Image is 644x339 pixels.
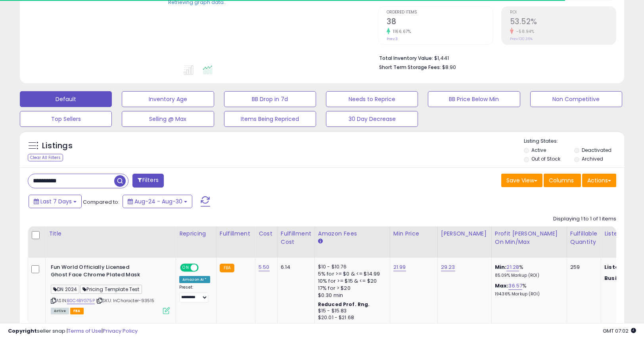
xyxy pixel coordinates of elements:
div: 6.14 [281,264,309,271]
div: 10% for >= $15 & <= $20 [318,278,384,285]
div: $15 - $15.83 [318,308,384,314]
div: % [495,282,561,297]
strong: Copyright [8,327,37,335]
small: Prev: 3 [387,36,398,41]
a: 21.28 [506,263,519,271]
b: Listed Price: [604,263,640,271]
button: Default [20,91,112,107]
span: DN 2024 [51,285,79,294]
b: Total Inventory Value: [379,55,433,61]
small: 1166.67% [390,29,411,34]
a: Privacy Policy [103,327,138,335]
span: Pricing Template Test [80,285,142,294]
span: | SKU: InCharacter-93515 [96,297,154,304]
button: Actions [582,174,616,187]
div: Amazon AI * [179,276,210,283]
button: Columns [544,174,581,187]
button: Selling @ Max [122,111,214,127]
span: Columns [549,176,574,184]
button: Non Competitive [530,91,622,107]
div: Fulfillable Quantity [570,230,598,246]
b: Fun World Officially Licensed Ghost Face Chrome Plated Mask [51,264,147,280]
label: Out of Stock [531,155,560,162]
div: seller snap | | [8,328,138,335]
button: BB Price Below Min [428,91,520,107]
div: Profit [PERSON_NAME] on Min/Max [495,230,563,246]
div: Repricing [179,230,213,238]
div: Min Price [393,230,434,238]
b: Short Term Storage Fees: [379,64,441,71]
button: Inventory Age [122,91,214,107]
div: Cost [259,230,274,238]
a: 29.23 [441,263,455,271]
b: Min: [495,263,507,271]
p: 85.09% Markup (ROI) [495,273,561,278]
div: Fulfillment Cost [281,230,311,246]
div: % [495,264,561,278]
div: Displaying 1 to 1 of 1 items [553,215,616,223]
span: All listings currently available for purchase on Amazon [51,308,69,314]
a: B0C4BYG75P [67,297,95,304]
span: FBA [70,308,84,314]
div: 17% for > $20 [318,285,384,292]
b: Reduced Prof. Rng. [318,301,370,308]
span: ON [181,264,191,271]
div: $0.30 min [318,292,384,299]
span: $8.90 [442,63,456,71]
th: The percentage added to the cost of goods (COGS) that forms the calculator for Min & Max prices. [491,226,567,258]
div: $10 - $10.76 [318,264,384,270]
span: Compared to: [83,198,119,206]
div: 5% for >= $0 & <= $14.99 [318,270,384,278]
p: Listing States: [524,138,624,145]
button: BB Drop in 7d [224,91,316,107]
small: FBA [220,264,234,272]
div: $20.01 - $21.68 [318,314,384,321]
button: Needs to Reprice [326,91,418,107]
span: 2025-09-7 07:02 GMT [603,327,636,335]
a: 36.57 [508,282,522,290]
span: Ordered Items [387,10,493,15]
small: Amazon Fees. [318,238,323,245]
label: Archived [582,155,603,162]
a: Terms of Use [68,327,102,335]
h2: 38 [387,17,493,28]
li: $1,441 [379,53,610,62]
span: OFF [197,264,210,271]
label: Active [531,147,546,153]
button: Filters [132,174,163,188]
div: Clear All Filters [28,154,63,161]
b: Max: [495,282,509,289]
button: Last 7 Days [29,195,82,208]
div: Title [49,230,172,238]
span: Aug-24 - Aug-30 [134,197,182,205]
div: Amazon Fees [318,230,387,238]
small: Prev: 130.36% [510,36,533,41]
button: 30 Day Decrease [326,111,418,127]
div: Preset: [179,285,210,303]
div: 259 [570,264,595,271]
a: 21.99 [393,263,406,271]
div: Fulfillment [220,230,252,238]
button: Save View [501,174,542,187]
h2: 53.52% [510,17,616,28]
button: Aug-24 - Aug-30 [123,195,192,208]
button: Items Being Repriced [224,111,316,127]
span: ROI [510,10,616,15]
div: ASIN: [51,264,170,313]
p: 194.36% Markup (ROI) [495,291,561,297]
button: Top Sellers [20,111,112,127]
span: Last 7 Days [40,197,72,205]
div: [PERSON_NAME] [441,230,488,238]
h5: Listings [42,140,73,151]
small: -58.94% [514,29,535,34]
a: 5.50 [259,263,270,271]
label: Deactivated [582,147,611,153]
